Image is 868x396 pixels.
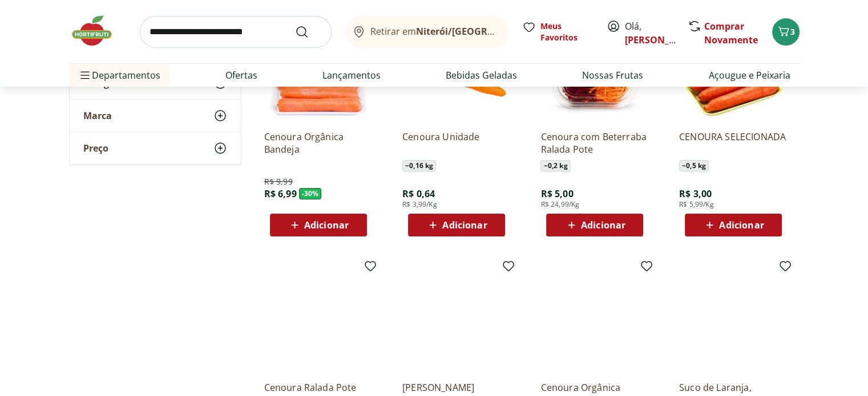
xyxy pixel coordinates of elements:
span: ~ 0,16 kg [402,160,436,172]
a: Comprar Novamente [704,20,758,46]
a: Cenoura com Beterraba Ralada Pote [540,130,649,156]
span: R$ 3,00 [679,187,712,200]
span: R$ 5,00 [540,187,573,200]
span: Meus Favoritos [540,21,593,43]
span: - 30 % [299,188,322,199]
button: Adicionar [685,214,782,236]
a: Lançamentos [322,68,381,82]
span: Adicionar [719,221,764,230]
a: Cenoura Orgânica Bandeja [264,130,373,156]
span: R$ 0,64 [402,187,435,200]
span: R$ 24,99/Kg [540,200,579,209]
button: Marca [70,100,241,132]
img: Cenoura Orgânica Natural da Terra 600g [540,264,649,372]
img: Hortifruti [69,14,126,48]
span: Preço [83,142,108,154]
span: ~ 0,5 kg [679,160,709,172]
button: Adicionar [270,214,367,236]
button: Submit Search [295,25,322,39]
b: Niterói/[GEOGRAPHIC_DATA] [416,25,546,38]
span: Olá, [625,19,676,47]
a: CENOURA SELECIONADA [679,130,788,156]
button: Adicionar [408,214,505,236]
a: Cenoura Unidade [402,130,511,156]
span: 3 [790,26,795,37]
span: ~ 0,2 kg [540,160,570,172]
button: Retirar emNiterói/[GEOGRAPHIC_DATA] [345,16,508,48]
img: Suco de Laranja, Cenoura e Beterraba Natural da Terra 1L [679,264,788,372]
input: search [140,16,332,48]
button: Menu [78,62,92,89]
a: Ofertas [225,68,257,82]
a: Nossas Frutas [582,68,643,82]
span: Marca [83,110,112,121]
span: R$ 3,99/Kg [402,200,437,209]
span: Adicionar [304,221,349,230]
a: [PERSON_NAME] [625,34,699,46]
img: Cenoura Ralada Pote [264,264,373,372]
a: Meus Favoritos [522,21,593,43]
a: Bebidas Geladas [446,68,517,82]
a: Açougue e Peixaria [708,68,790,82]
span: Departamentos [78,62,160,89]
button: Preço [70,132,241,164]
button: Adicionar [546,214,643,236]
span: R$ 9,99 [264,176,293,187]
span: Adicionar [581,221,625,230]
span: R$ 5,99/Kg [679,200,714,209]
span: Retirar em [370,26,496,36]
span: Adicionar [442,221,487,230]
button: Carrinho [772,18,800,46]
span: R$ 6,99 [264,187,297,200]
img: Cenoura Rama [402,264,511,372]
